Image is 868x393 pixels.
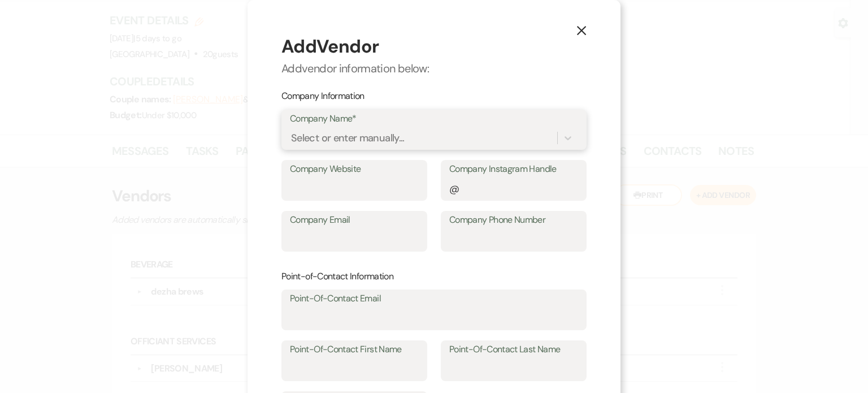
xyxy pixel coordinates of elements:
[290,212,419,228] label: Company Email
[281,270,587,283] h3: Point-of-Contact Information
[281,34,587,59] h2: Add Vendor
[281,59,587,77] p: Add vendor information below:
[449,161,578,178] label: Company Instagram Handle
[290,342,419,358] label: Point-Of-Contact First Name
[449,182,459,197] div: @
[290,161,419,178] label: Company Website
[291,131,405,146] div: Select or enter manually...
[281,89,587,103] p: Company Information
[290,111,578,127] label: Company Name*
[449,212,578,228] label: Company Phone Number
[449,342,578,358] label: Point-Of-Contact Last Name
[290,291,578,307] label: Point-Of-Contact Email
